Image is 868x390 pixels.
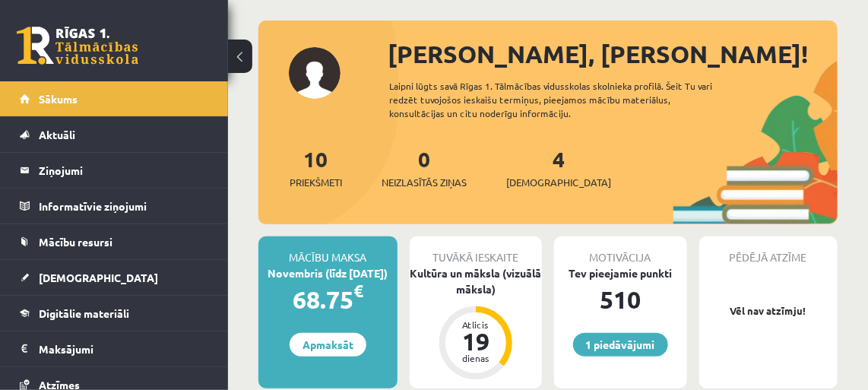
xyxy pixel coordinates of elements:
[506,145,611,190] a: 4[DEMOGRAPHIC_DATA]
[506,175,611,190] span: [DEMOGRAPHIC_DATA]
[554,265,687,281] div: Tev pieejamie punkti
[20,296,209,331] a: Digitālie materiāli
[39,306,129,320] span: Digitālie materiāli
[707,303,831,319] p: Vēl nav atzīmju!
[388,36,838,72] div: [PERSON_NAME], [PERSON_NAME]!
[20,81,209,116] a: Sākums
[39,153,209,188] legend: Ziņojumi
[290,175,342,190] span: Priekšmeti
[39,271,158,284] span: [DEMOGRAPHIC_DATA]
[382,145,467,190] a: 0Neizlasītās ziņas
[20,117,209,152] a: Aktuāli
[17,27,138,65] a: Rīgas 1. Tālmācības vidusskola
[389,79,737,120] div: Laipni lūgts savā Rīgas 1. Tālmācības vidusskolas skolnieka profilā. Šeit Tu vari redzēt tuvojošo...
[290,145,342,190] a: 10Priekšmeti
[20,189,209,224] a: Informatīvie ziņojumi
[382,175,467,190] span: Neizlasītās ziņas
[39,128,75,141] span: Aktuāli
[39,92,78,106] span: Sākums
[20,224,209,259] a: Mācību resursi
[410,265,543,382] a: Kultūra un māksla (vizuālā māksla) Atlicis 19 dienas
[353,280,363,302] span: €
[39,189,209,224] legend: Informatīvie ziņojumi
[453,354,499,363] div: dienas
[453,320,499,329] div: Atlicis
[410,236,543,265] div: Tuvākā ieskaite
[20,331,209,366] a: Maksājumi
[554,281,687,318] div: 510
[699,236,838,265] div: Pēdējā atzīme
[573,333,668,357] a: 1 piedāvājumi
[290,333,366,357] a: Apmaksāt
[453,329,499,354] div: 19
[258,236,398,265] div: Mācību maksa
[258,265,398,281] div: Novembris (līdz [DATE])
[20,260,209,295] a: [DEMOGRAPHIC_DATA]
[39,235,112,249] span: Mācību resursi
[410,265,543,297] div: Kultūra un māksla (vizuālā māksla)
[20,153,209,188] a: Ziņojumi
[39,331,209,366] legend: Maksājumi
[258,281,398,318] div: 68.75
[554,236,687,265] div: Motivācija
